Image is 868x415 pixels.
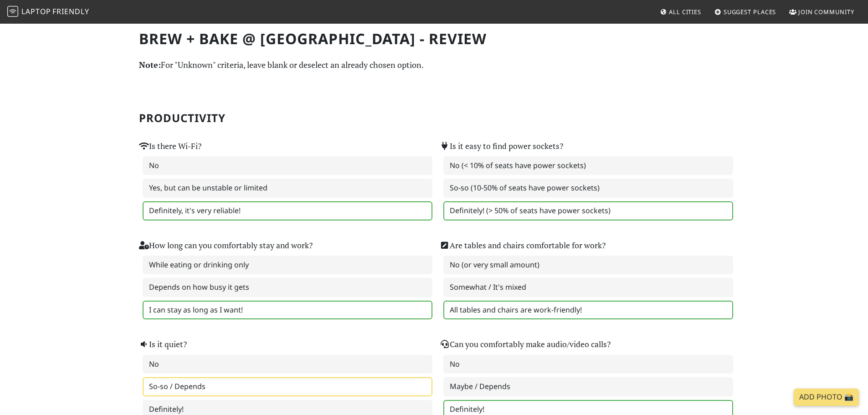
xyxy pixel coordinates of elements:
span: All Cities [669,8,701,16]
label: Definitely, it's very reliable! [143,201,432,220]
label: Can you comfortably make audio/video calls? [440,338,611,351]
label: I can stay as long as I want! [143,301,432,320]
label: No [443,355,733,374]
label: No [143,156,432,175]
label: So-so (10-50% of seats have power sockets) [443,179,733,198]
label: Maybe / Depends [443,377,733,396]
label: No (< 10% of seats have power sockets) [443,156,733,175]
label: Definitely! (> 50% of seats have power sockets) [443,201,733,220]
a: All Cities [656,4,705,20]
label: Is there Wi-Fi? [139,140,201,153]
label: While eating or drinking only [143,256,432,275]
a: Suggest Places [711,4,780,20]
label: Is it easy to find power sockets? [440,140,563,153]
label: No (or very small amount) [443,256,733,275]
strong: Note: [139,59,161,70]
label: Is it quiet? [139,338,187,351]
a: LaptopFriendly LaptopFriendly [7,4,89,20]
h2: Productivity [139,112,729,125]
label: How long can you comfortably stay and work? [139,239,313,252]
h1: Brew + Bake @ [GEOGRAPHIC_DATA] - Review [139,30,729,47]
label: Are tables and chairs comfortable for work? [440,239,606,252]
span: Friendly [52,6,89,16]
p: For "Unknown" criteria, leave blank or deselect an already chosen option. [139,58,729,72]
label: So-so / Depends [143,377,432,396]
a: Join Community [786,4,858,20]
img: LaptopFriendly [7,6,18,17]
label: Depends on how busy it gets [143,278,432,297]
span: Join Community [798,8,854,16]
label: Somewhat / It's mixed [443,278,733,297]
label: Yes, but can be unstable or limited [143,179,432,198]
a: Add Photo 📸 [794,389,859,406]
span: Laptop [21,6,51,16]
span: Suggest Places [724,8,776,16]
label: No [143,355,432,374]
label: All tables and chairs are work-friendly! [443,301,733,320]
